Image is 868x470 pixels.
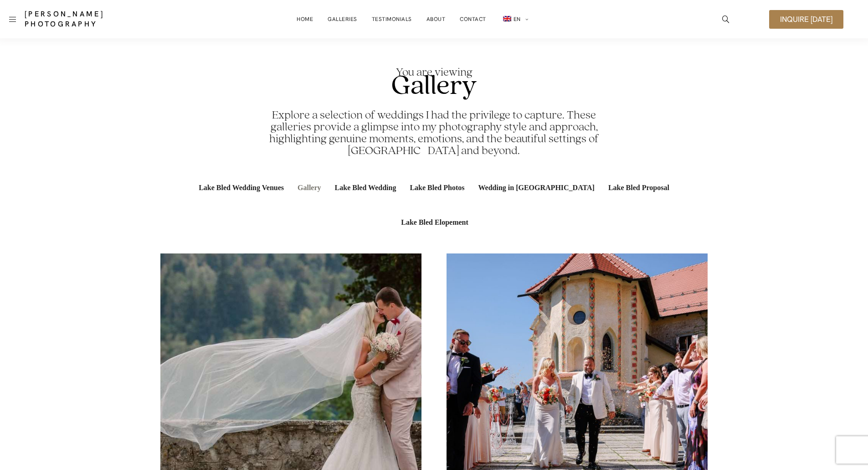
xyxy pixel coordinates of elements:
a: Wedding in [GEOGRAPHIC_DATA] [473,170,600,205]
h1: Gallery [391,72,477,100]
a: Contact [460,10,486,28]
img: EN [503,16,511,21]
a: en_GBEN [501,10,529,29]
span: You are viewing [391,67,477,78]
h2: Explore a selection of weddings I had the privilege to capture. These galleries provide a glimpse... [251,109,617,157]
a: About [426,10,446,28]
a: Home [297,10,313,28]
a: icon-magnifying-glass34 [718,11,734,27]
a: Lake Bled Photos [404,170,470,205]
a: Lake Bled Elopement [395,205,474,240]
a: Lake Bled Wedding Venues [193,170,289,205]
a: Inquire [DATE] [769,10,843,29]
a: Lake Bled Proposal [603,170,675,205]
a: [PERSON_NAME] Photography [25,9,172,29]
a: Galleries [328,10,357,28]
a: Lake Bled Wedding [329,170,402,205]
span: Inquire [DATE] [780,15,832,23]
span: EN [514,15,521,23]
a: Testimonials [372,10,412,28]
a: Gallery [292,170,327,205]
